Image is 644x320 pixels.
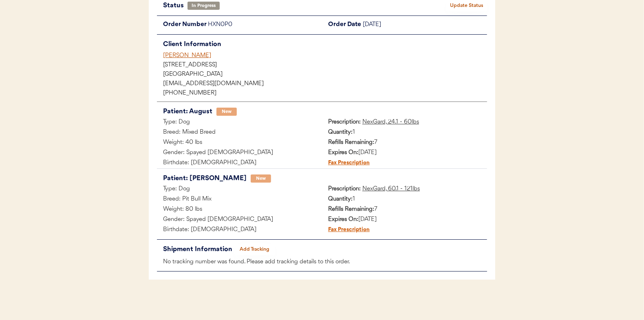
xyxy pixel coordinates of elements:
strong: Refills Remaining: [328,206,374,212]
strong: Prescription: [328,119,361,125]
div: [STREET_ADDRESS] [163,62,487,68]
strong: Refills Remaining: [328,139,374,146]
strong: Quantity: [328,196,353,202]
div: Birthdate: [DEMOGRAPHIC_DATA] [157,158,322,168]
div: Breed: Pit Bull Mix [157,194,322,205]
div: HXN0P0 [208,20,322,30]
u: NexGard, 60.1 - 121lbs [362,186,420,192]
button: Add Tracking [234,244,275,255]
div: [PERSON_NAME] [163,51,487,60]
div: Weight: 80 lbs [157,205,322,215]
div: No tracking number was found. Please add tracking details to this order. [157,257,487,267]
div: [EMAIL_ADDRESS][DOMAIN_NAME] [163,81,487,87]
div: 7 [322,138,487,148]
div: Patient: [PERSON_NAME] [163,173,247,184]
div: Birthdate: [DEMOGRAPHIC_DATA] [157,225,322,235]
div: Type: Dog [157,184,322,194]
div: 1 [322,128,487,138]
div: Order Date [322,20,363,30]
div: 1 [322,194,487,205]
div: Gender: Spayed [DEMOGRAPHIC_DATA] [157,215,322,225]
div: [DATE] [322,148,487,158]
div: [DATE] [322,215,487,225]
div: Patient: August [163,106,212,117]
div: Breed: Mixed Breed [157,128,322,138]
div: [PHONE_NUMBER] [163,90,487,96]
div: Order Number [157,20,208,30]
div: Client Information [163,39,487,50]
strong: Prescription: [328,186,361,192]
div: Shipment Information [163,244,234,255]
div: Type: Dog [157,117,322,128]
u: NexGard, 24.1 - 60lbs [362,119,419,125]
strong: Quantity: [328,129,353,135]
div: Gender: Spayed [DEMOGRAPHIC_DATA] [157,148,322,158]
strong: Expires On: [328,150,358,156]
div: [DATE] [363,20,487,30]
strong: Expires On: [328,216,358,223]
div: [GEOGRAPHIC_DATA] [163,72,487,77]
div: Fax Prescription [322,225,370,235]
div: 7 [322,205,487,215]
div: Weight: 40 lbs [157,138,322,148]
div: Fax Prescription [322,158,370,168]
